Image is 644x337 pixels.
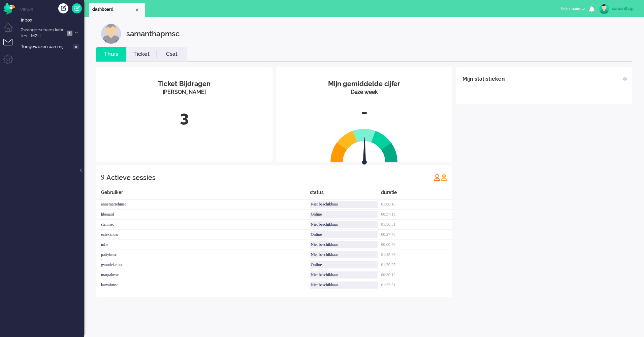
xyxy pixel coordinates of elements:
div: mlie [96,240,310,250]
div: 01:25:51 [381,280,452,290]
div: Actieve sessies [106,171,156,184]
div: - [281,101,447,123]
li: Thuis [96,47,126,62]
div: samanthapmsc [126,24,180,44]
li: Csat [157,47,187,62]
div: 01:08:16 [381,199,452,210]
a: Omnidesk [3,4,15,9]
div: 3 [101,106,267,128]
a: Toegewezen aan mij 0 [20,43,84,50]
li: Ticket [126,47,157,62]
span: Toegewezen aan mij [21,44,71,50]
span: Inbox [21,17,84,24]
div: Mijn gemiddelde cijfer [281,79,447,89]
img: avatar [599,4,609,14]
div: 01:50:51 [381,220,452,230]
span: 1 [67,31,72,36]
div: Gebruiker [96,189,310,199]
img: profile_orange.svg [441,174,447,181]
a: Inbox [20,16,84,24]
img: customer.svg [101,24,121,44]
div: Online [310,211,378,218]
div: 00:37:11 [381,210,452,220]
div: pattylmsc [96,250,310,260]
div: Niet beschikbaar [310,251,378,258]
span: Select status [560,6,581,11]
li: Tickets menu [3,39,19,54]
div: gvandekempe [96,260,310,270]
div: Creëer ticket [58,3,68,13]
div: annemariehmsc [96,199,310,210]
span: dashboard [92,7,134,12]
div: Close tab [134,7,140,12]
div: hbenard [96,210,310,220]
div: Niet beschikbaar [310,201,378,208]
div: Niet beschikbaar [310,271,378,278]
div: stanmsc [96,220,310,230]
li: Admin menu [3,54,19,70]
div: [PERSON_NAME] [101,88,267,96]
div: Mijn statistieken [462,72,505,86]
span: 0 [73,44,79,49]
div: 00:30:12 [381,270,452,280]
div: 01:45:46 [381,250,452,260]
img: flow_omnibird.svg [3,3,15,14]
li: Views [20,7,84,12]
div: margalmsc [96,270,310,280]
li: Select status [556,2,589,17]
a: Thuis [96,50,126,58]
div: 00:00:46 [381,240,452,250]
img: profile_red.svg [434,174,441,181]
div: duratie [381,189,452,199]
li: Dashboard menu [3,23,19,38]
div: 00:27:48 [381,230,452,240]
a: Ticket [126,50,157,58]
div: Niet beschikbaar [310,221,378,228]
img: arrow.svg [350,137,379,166]
img: semi_circle.svg [330,128,398,162]
div: Deze week [281,88,447,96]
div: Online [310,261,378,268]
div: ealexander [96,230,310,240]
div: 9 [101,171,104,184]
div: 01:20:27 [381,260,452,270]
div: Niet beschikbaar [310,241,378,248]
div: samanthapmsc [612,5,637,12]
div: status [310,189,381,199]
div: katyahmsc [96,280,310,290]
li: Dashboard [89,3,145,17]
div: Ticket Bijdragen [101,79,267,89]
a: samanthapmsc [598,4,637,14]
div: Niet beschikbaar [310,282,378,289]
button: Select status [556,4,589,14]
span: Zwangerschapsdiabetes - MZH [20,27,65,39]
div: Online [310,231,378,238]
a: Quick Ticket [72,3,82,13]
a: Csat [157,50,187,58]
